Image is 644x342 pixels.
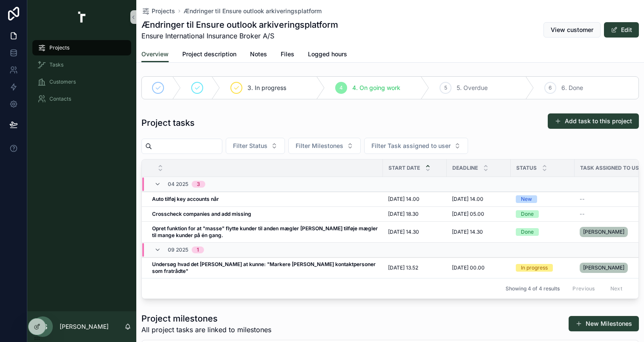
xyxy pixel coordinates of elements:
h1: Project tasks [141,117,195,129]
div: In progress [521,264,548,272]
a: Project description [182,46,236,64]
span: Contacts [49,96,71,102]
span: [PERSON_NAME] [583,229,624,235]
span: Filter Milestones [296,142,343,150]
span: [DATE] 05.00 [452,211,484,217]
button: Select Button [364,138,468,154]
strong: Crosscheck companies and add missing [152,211,251,217]
a: Projects [141,7,175,15]
span: Project description [182,50,236,58]
span: Tasks [49,61,63,68]
div: Done [521,228,534,236]
span: Ensure International Insurance Broker A/S [141,31,338,41]
span: [PERSON_NAME] [583,264,624,271]
div: 3 [197,181,200,188]
span: Projects [49,44,69,51]
span: 09 2025 [168,246,188,253]
h1: Ændringer til Ensure outlook arkiveringsplatform [141,19,338,31]
span: [DATE] 14.30 [452,229,483,235]
span: [DATE] 13.52 [388,264,418,271]
span: [DATE] 14.30 [388,229,419,235]
div: scrollable content [27,34,136,118]
span: Customers [49,78,76,85]
h1: Project milestones [141,313,271,325]
span: Deadline [452,165,478,171]
span: [DATE] 14.00 [452,196,483,203]
button: View customer [543,22,601,38]
span: 5 [444,84,447,91]
a: Files [281,46,294,64]
strong: Opret funktion for at "masse" flytte kunder til anden mægler [PERSON_NAME] tilføje mægler til man... [152,225,379,238]
div: Done [521,210,534,218]
span: Showing 4 of 4 results [506,285,560,292]
span: [DATE] 14.00 [388,196,420,203]
span: Filter Status [233,142,267,150]
a: Logged hours [308,46,347,64]
span: 4 [339,84,343,91]
span: 4. On going work [352,84,400,92]
button: Select Button [226,138,285,154]
p: [PERSON_NAME] [60,322,109,331]
span: 04 2025 [168,181,188,188]
a: Notes [250,46,267,64]
span: [DATE] 18.30 [388,211,419,217]
span: Overview [141,50,169,58]
a: Contacts [32,91,131,107]
span: 3. In progress [247,84,286,92]
span: 5. Overdue [457,84,488,92]
a: Tasks [32,57,131,72]
button: Edit [604,22,639,38]
span: 6 [549,84,552,91]
div: 1 [197,246,199,253]
span: Projects [152,7,175,15]
span: View customer [551,26,593,34]
span: Status [516,165,537,171]
span: [DATE] 00.00 [452,264,485,271]
span: Notes [250,50,267,58]
span: Files [281,50,294,58]
button: Select Button [288,138,361,154]
a: Overview [141,46,169,63]
div: New [521,195,532,203]
span: -- [580,196,585,203]
span: Start date [388,165,420,171]
button: Add task to this project [548,113,639,129]
span: All project tasks are linked to milestones [141,325,271,335]
span: -- [580,211,585,217]
a: Projects [32,40,131,55]
button: New Milestones [569,316,639,331]
strong: Auto tilføj key accounts når [152,196,219,202]
img: App logo [72,10,92,24]
span: Filter Task assigned to user [371,142,451,150]
a: Customers [32,74,131,90]
a: Ændringer til Ensure outlook arkiveringsplatform [184,7,322,15]
strong: Undersøg hvad det [PERSON_NAME] at kunne: "Markere [PERSON_NAME] kontaktpersoner som fratrådte" [152,261,377,274]
span: 6. Done [561,84,583,92]
span: Logged hours [308,50,347,58]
